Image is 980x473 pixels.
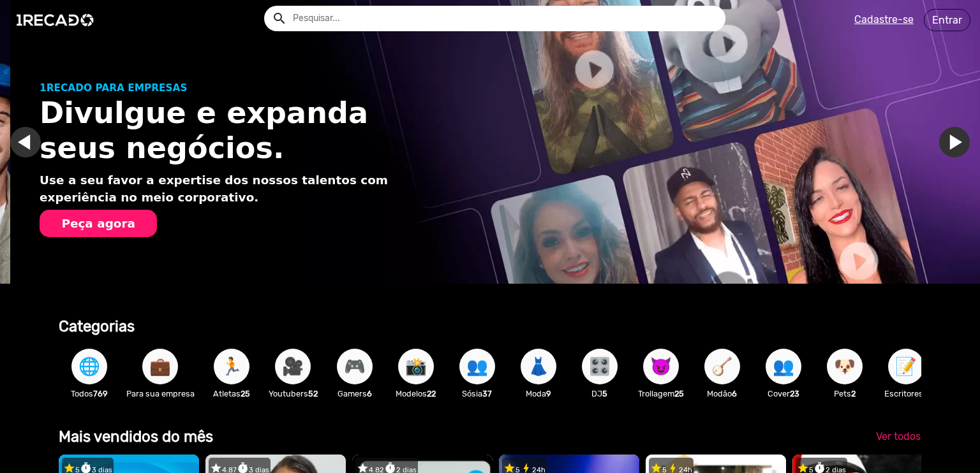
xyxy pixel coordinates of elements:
p: 1RECADO PARA EMPRESAS [40,81,431,96]
span: Ver todos [876,430,921,442]
b: 22 [427,389,436,398]
button: 💼 [142,349,178,384]
p: Atletas [207,388,256,400]
b: 25 [674,389,684,398]
button: Peça agora [40,210,157,237]
b: Categorias [59,317,135,335]
p: Todos [65,388,114,400]
span: 💼 [149,349,171,384]
span: 👥 [773,349,794,384]
b: 6 [367,389,372,398]
p: DJ [575,388,624,400]
p: Pets [820,388,869,400]
u: Cadastre-se [854,13,914,25]
button: 😈 [643,349,679,384]
a: Ir para o slide anterior [20,127,51,157]
button: 🌐 [71,349,107,384]
button: 📝 [888,349,924,384]
b: 52 [308,389,318,398]
b: 25 [241,389,250,398]
b: 5 [602,389,607,398]
span: 😈 [650,349,672,384]
span: 🏃 [221,349,242,384]
p: Gamers [330,388,379,400]
mat-icon: Example home icon [272,11,287,26]
span: 👗 [528,349,549,384]
input: Pesquisar... [283,6,725,31]
span: 👥 [466,349,488,384]
button: 👗 [521,349,556,384]
span: 🌐 [78,349,100,384]
b: 9 [546,389,551,398]
h1: Divulgue e expanda seus negócios. [40,96,431,166]
span: 🎛️ [589,349,611,384]
button: Example home icon [267,6,290,29]
span: 🎮 [344,349,366,384]
button: 👥 [766,349,801,384]
button: 🎛️ [582,349,618,384]
b: 769 [93,389,108,398]
button: 🏃 [214,349,249,384]
button: 🐶 [827,349,863,384]
span: 🎥 [282,349,304,384]
b: 37 [482,389,492,398]
p: Moda [514,388,563,400]
p: Trollagem [637,388,685,400]
p: Para sua empresa [126,388,195,400]
b: 2 [851,389,856,398]
span: 🪕 [711,349,733,384]
a: Entrar [924,9,970,31]
p: Modão [698,388,746,400]
a: Ir para o próximo slide [949,127,980,157]
b: 23 [790,389,799,398]
p: Use a seu favor a expertise dos nossos talentos com experiência no meio corporativo. [40,171,431,207]
button: 🪕 [704,349,740,384]
button: 🎥 [275,349,311,384]
button: 🎮 [337,349,373,384]
b: 6 [732,389,737,398]
span: 📸 [405,349,427,384]
p: Youtubers [269,388,318,400]
span: 🐶 [834,349,856,384]
button: 👥 [459,349,495,384]
p: Sósia [453,388,501,400]
button: 📸 [398,349,434,384]
b: Mais vendidos do mês [59,428,213,446]
p: Escritores [882,388,930,400]
p: Cover [759,388,808,400]
span: 📝 [895,349,917,384]
p: Modelos [392,388,440,400]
